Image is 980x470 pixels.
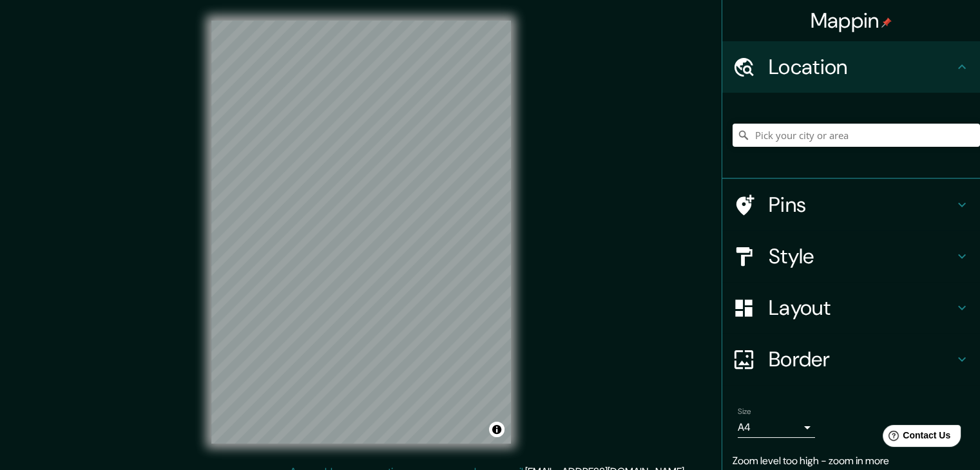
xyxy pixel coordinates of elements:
input: Pick your city or area [733,124,980,147]
h4: Style [769,243,954,269]
div: Border [722,334,980,385]
h4: Mappin [811,8,892,33]
div: Pins [722,179,980,230]
img: pin-icon.png [881,17,892,28]
button: Toggle attribution [489,422,504,437]
h4: Location [769,54,954,80]
div: Style [722,230,980,282]
canvas: Map [211,21,511,444]
div: A4 [738,417,815,438]
div: Location [722,41,980,93]
h4: Pins [769,192,954,218]
h4: Border [769,346,954,372]
p: Zoom level too high - zoom in more [733,453,970,469]
h4: Layout [769,295,954,321]
iframe: Help widget launcher [865,420,966,456]
div: Layout [722,282,980,334]
label: Size [738,406,751,417]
